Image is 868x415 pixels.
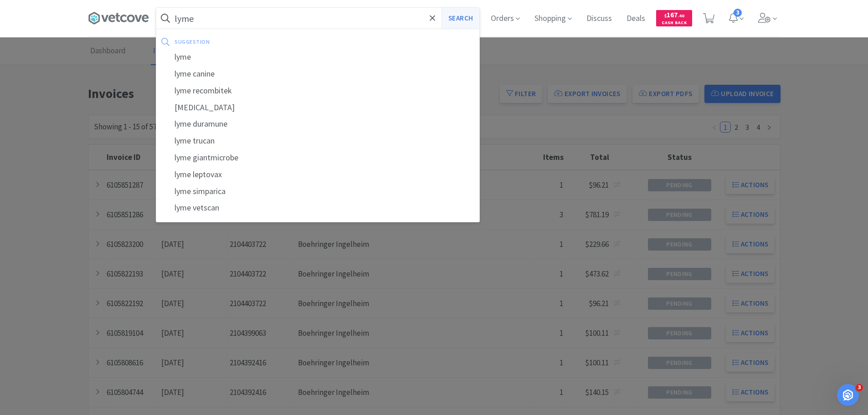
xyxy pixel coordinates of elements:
[156,116,479,133] div: lyme duramune
[156,8,479,29] input: Search by item, sku, manufacturer, ingredient, size...
[156,99,479,116] div: [MEDICAL_DATA]
[156,66,479,82] div: lyme canine
[623,15,649,23] a: Deals
[678,13,684,19] span: . 40
[664,10,684,19] span: 167
[156,200,479,216] div: lyme vetscan
[156,183,479,200] div: lyme simparica
[664,13,667,19] span: $
[837,384,859,406] iframe: Intercom live chat
[156,149,479,166] div: lyme giantmicrobe
[442,8,479,29] button: Search
[734,9,742,17] span: 3
[856,384,863,391] span: 3
[175,35,342,49] div: suggestion
[156,133,479,149] div: lyme trucan
[656,6,692,31] a: $167.40Cash Back
[662,20,687,26] span: Cash Back
[156,82,479,99] div: lyme recombitek
[583,15,616,23] a: Discuss
[156,166,479,183] div: lyme leptovax
[156,49,479,66] div: lyme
